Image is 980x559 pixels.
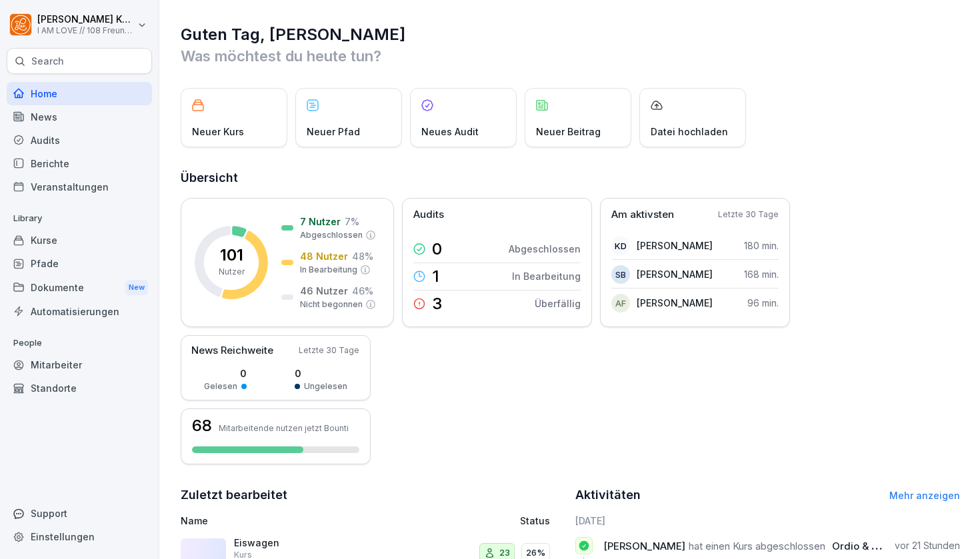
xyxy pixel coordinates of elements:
a: Berichte [7,152,152,175]
div: New [125,280,148,295]
div: Support [7,502,152,525]
a: Audits [7,129,152,152]
p: Mitarbeitende nutzen jetzt Bounti [219,423,349,433]
h2: Aktivitäten [575,486,641,504]
h1: Guten Tag, [PERSON_NAME] [181,24,960,45]
a: Automatisierungen [7,300,152,323]
a: Kurse [7,229,152,252]
p: Search [31,55,64,68]
p: 168 min. [744,267,779,281]
p: Letzte 30 Tage [299,344,359,356]
p: 7 Nutzer [300,215,341,229]
p: 46 Nutzer [300,284,348,298]
div: Dokumente [7,275,152,300]
p: Überfällig [535,296,581,310]
a: Standorte [7,376,152,400]
span: hat einen Kurs abgeschlossen [689,540,825,552]
p: Audits [413,207,444,223]
p: 46 % [352,284,373,298]
p: People [7,332,152,354]
a: Mehr anzeigen [889,490,960,501]
span: [PERSON_NAME] [603,540,685,552]
p: 0 [432,241,442,257]
h2: Zuletzt bearbeitet [181,486,566,504]
p: [PERSON_NAME] [637,239,713,253]
a: Pfade [7,252,152,275]
p: Letzte 30 Tage [718,209,779,221]
h3: 68 [192,418,212,434]
p: 7 % [345,215,359,229]
a: News [7,105,152,129]
p: Neuer Kurs [192,125,244,139]
p: 1 [432,269,439,284]
p: 96 min. [747,296,779,310]
p: 0 [295,366,347,380]
p: Nicht begonnen [300,298,363,310]
p: [PERSON_NAME] [637,296,713,310]
p: Eiswagen [234,537,367,549]
p: Nutzer [219,266,245,278]
p: [PERSON_NAME] Kuhn [37,14,135,25]
p: In Bearbeitung [512,269,581,283]
h6: [DATE] [575,514,961,528]
p: 48 Nutzer [300,249,348,263]
p: Ungelesen [304,380,347,392]
p: News Reichweite [191,343,273,358]
h2: Übersicht [181,169,960,187]
p: Was möchtest du heute tun? [181,45,960,67]
a: Home [7,82,152,105]
p: Neuer Pfad [307,125,360,139]
a: Veranstaltungen [7,175,152,199]
p: vor 21 Stunden [895,539,960,552]
p: In Bearbeitung [300,264,357,276]
a: DokumenteNew [7,275,152,300]
p: Datei hochladen [651,125,728,139]
p: Gelesen [204,380,237,392]
p: Abgeschlossen [509,242,581,256]
p: Am aktivsten [611,207,674,223]
p: Neues Audit [421,125,479,139]
p: [PERSON_NAME] [637,267,713,281]
div: SB [611,265,630,284]
p: Neuer Beitrag [536,125,601,139]
p: 180 min. [744,239,779,253]
p: 0 [204,366,247,380]
p: Abgeschlossen [300,229,363,241]
p: I AM LOVE // 108 Freunde GmbH [37,26,135,35]
div: KD [611,237,630,255]
p: Library [7,208,152,229]
a: Mitarbeiter [7,353,152,376]
p: 3 [432,296,442,312]
span: Ordio & Kasse [832,540,901,552]
p: Status [520,514,550,528]
p: Name [181,514,416,528]
p: 48 % [352,249,373,263]
p: 101 [220,247,243,263]
a: Einstellungen [7,525,152,548]
div: AF [611,294,630,312]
